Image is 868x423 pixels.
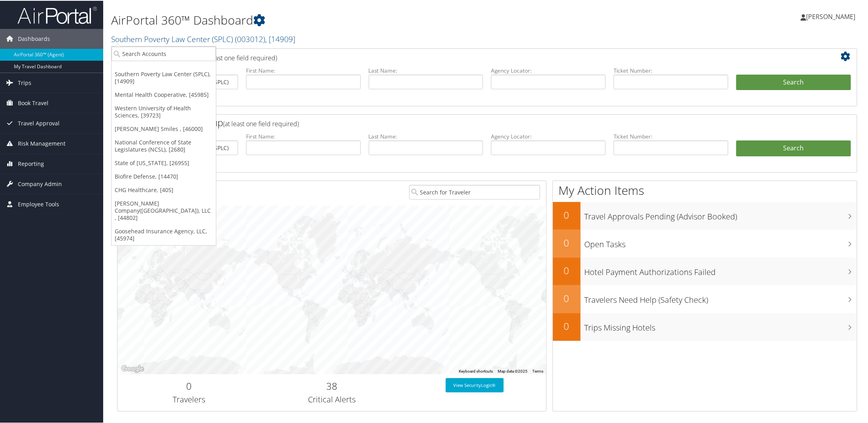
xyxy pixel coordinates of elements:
a: Goosehead Insurance Agency, LLC, [45974] [112,224,216,244]
span: Travel Approval [18,113,60,133]
h2: 0 [553,235,581,249]
a: Southern Poverty Law Center (SPLC) [111,33,295,44]
h3: Critical Alerts [266,393,397,404]
a: Terms (opens in new tab) [533,368,544,373]
h2: 0 [553,319,581,332]
span: Reporting [18,153,44,173]
label: Agency Locator: [491,66,606,74]
a: [PERSON_NAME] Smiles , [46000] [112,121,216,135]
h2: 0 [553,263,581,277]
h3: Trips Missing Hotels [585,317,857,333]
label: First Name: [246,132,361,140]
span: , [ 14909 ] [265,33,295,44]
span: Dashboards [18,28,50,48]
a: 0Hotel Payment Authorizations Failed [553,257,857,285]
a: 0Travelers Need Help (Safety Check) [553,285,857,312]
input: Search for Traveler [409,184,540,199]
a: Southern Poverty Law Center (SPLC), [14909] [112,67,216,87]
h2: 0 [123,379,254,392]
a: Open this area in Google Maps (opens a new window) [119,363,146,373]
span: Book Travel [18,92,48,112]
h2: 38 [266,379,397,392]
span: Risk Management [18,133,65,153]
span: Map data ©2025 [498,368,528,373]
a: 0Travel Approvals Pending (Advisor Booked) [553,201,857,229]
h1: AirPortal 360™ Dashboard [111,11,612,28]
a: Biofire Defense, [14470] [112,169,216,183]
span: Employee Tools [18,194,59,213]
span: Trips [18,72,31,92]
a: Western University of Health Sciences, [39723] [112,101,216,121]
a: 0Trips Missing Hotels [553,312,857,340]
span: (at least one field required) [223,119,299,127]
h3: Hotel Payment Authorizations Failed [585,262,857,277]
a: State of [US_STATE], [26955] [112,156,216,169]
a: [PERSON_NAME] Company([GEOGRAPHIC_DATA]), LLC , [44802] [112,196,216,224]
a: [PERSON_NAME] [801,4,863,28]
span: ( 003012 ) [235,33,265,44]
button: Search [736,74,851,90]
span: (at least one field required) [201,53,277,62]
a: Search [736,140,851,156]
img: airportal-logo.png [17,5,97,24]
input: Search Accounts [112,46,216,60]
a: View SecurityLogic® [446,377,504,392]
h2: Savings Tracker Lookup [123,115,789,129]
span: Company Admin [18,173,62,193]
h2: 0 [553,208,581,221]
label: Ticket Number: [614,132,728,140]
label: Ticket Number: [614,66,728,74]
h2: 0 [553,291,581,304]
a: CHG Healthcare, [405] [112,183,216,196]
a: 0Open Tasks [553,229,857,257]
h3: Travelers [123,393,254,404]
h3: Travelers Need Help (Safety Check) [585,290,857,305]
label: Agency Locator: [491,132,606,140]
a: National Conference of State Legislatures (NCSL), [2680] [112,135,216,156]
button: Keyboard shortcuts [459,368,493,373]
label: Last Name: [369,66,483,74]
h3: Open Tasks [585,234,857,249]
img: Google [119,363,146,373]
a: Mental Health Cooperative, [45985] [112,87,216,101]
label: Last Name: [369,132,483,140]
label: First Name: [246,66,361,74]
h1: My Action Items [553,181,857,198]
span: [PERSON_NAME] [806,12,855,20]
h2: Airtinerary Lookup [123,49,789,63]
h3: Travel Approvals Pending (Advisor Booked) [585,206,857,221]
